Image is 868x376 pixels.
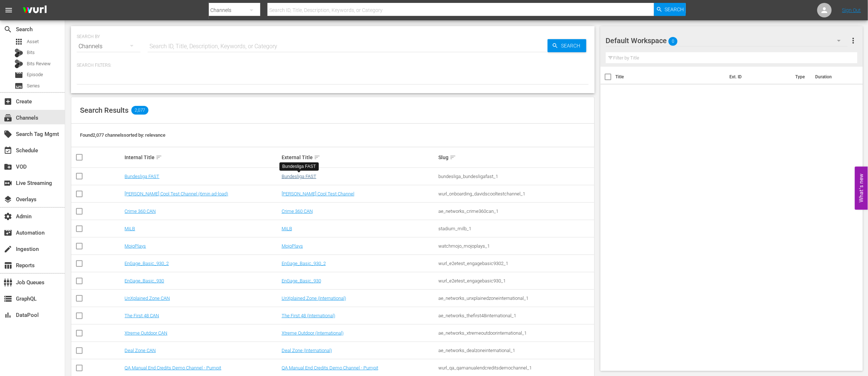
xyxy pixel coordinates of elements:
a: MiLB [282,226,292,231]
span: 2,077 [131,106,148,115]
div: bundesliga_bundesligafast_1 [438,174,593,179]
div: Bits [14,49,23,57]
span: Channels [4,113,12,122]
div: stadium_milb_1 [438,226,593,231]
span: Search Results [80,106,128,115]
a: Deal Zone (International) [282,348,332,353]
div: Slug [438,153,593,162]
div: ae_networks_dealzoneinternational_1 [438,348,593,353]
span: Series [27,82,40,90]
button: Open Feedback Widget [855,166,868,210]
span: more_vert [849,36,858,45]
div: ae_networks_unxplainedzoneinternational_1 [438,296,593,301]
th: Ext. ID [725,67,791,87]
a: Crime 360 CAN [125,208,156,214]
div: ae_networks_xtremeoutdoorinternational_1 [438,330,593,336]
span: Overlays [4,195,12,204]
a: MiLB [125,226,135,231]
a: UnXplained Zone (International) [282,296,346,301]
a: Crime 360 CAN [282,208,313,214]
a: MojoPlays [282,243,303,249]
div: wurl_e2etest_engagebasic930_1 [438,278,593,284]
a: EnGage_Basic_930_2 [282,261,326,266]
a: Bundesliga FAST [282,174,316,179]
a: The First 48 CAN [125,313,159,318]
div: wurl_e2etest_engagebasic9302_1 [438,261,593,266]
a: QA Manual End Credits Demo Channel - Pumpit [125,365,221,371]
div: ae_networks_crime360can_1 [438,208,593,214]
span: Asset [27,38,39,45]
a: EnGage_Basic_930 [125,278,164,284]
div: Bits Review [14,59,23,68]
a: Sign Out [842,7,861,13]
span: Episode [27,71,43,78]
span: Found 2,077 channels sorted by: relevance [80,132,165,138]
div: Channels [77,36,140,57]
span: Bits [27,49,35,56]
div: wurl_onboarding_davidscooltestchannel_1 [438,191,593,197]
button: Search [654,3,686,16]
a: Xtreme Outdoor CAN [125,330,167,336]
span: Bits Review [27,60,51,67]
span: DataPool [4,311,12,319]
div: watchmojo_mojoplays_1 [438,243,593,249]
a: Xtreme Outdoor (International) [282,330,344,336]
button: Search [548,39,586,52]
span: Ingestion [4,245,12,253]
div: wurl_qa_qamanualendcreditsdemochannel_1 [438,365,593,371]
th: Duration [811,67,854,87]
div: External Title [282,153,436,162]
span: Create [4,97,12,106]
span: Reports [4,261,12,270]
span: Search [665,3,684,16]
div: ae_networks_thefirst48international_1 [438,313,593,318]
p: Search Filters: [77,62,589,69]
span: Search Tag Mgmt [4,130,12,139]
a: EnGage_Basic_930_2 [125,261,169,266]
span: sort [450,154,456,161]
th: Type [791,67,811,87]
a: UnXplained Zone CAN [125,296,170,301]
span: Job Queues [4,278,12,287]
span: sort [314,154,320,161]
span: GraphQL [4,294,12,303]
span: Search [559,39,586,52]
div: Bundesliga FAST [282,164,316,170]
a: The First 48 (International) [282,313,335,318]
span: sort [156,154,162,161]
span: Asset [14,37,23,46]
span: Schedule [4,146,12,155]
button: more_vert [849,32,858,49]
span: 0 [669,34,678,49]
a: [PERSON_NAME] Cool Test Channel [282,191,354,197]
span: menu [4,6,13,15]
span: Live Streaming [4,179,12,187]
span: Series [14,82,23,90]
div: Internal Title [125,153,279,162]
a: Bundesliga FAST [125,174,159,179]
a: QA Manual End Credits Demo Channel - Pumpit [282,365,378,371]
a: EnGage_Basic_930 [282,278,321,284]
span: Admin [4,212,12,221]
th: Title [616,67,725,87]
a: Deal Zone CAN [125,348,156,353]
span: VOD [4,162,12,171]
a: MojoPlays [125,243,146,249]
a: [PERSON_NAME] Cool Test Channel (6min ad-load) [125,191,228,197]
span: Episode [14,71,23,79]
span: Search [4,25,12,34]
img: ans4CAIJ8jUAAAAAAAAAAAAAAAAAAAAAAAAgQb4GAAAAAAAAAAAAAAAAAAAAAAAAJMjXAAAAAAAAAAAAAAAAAAAAAAAAgAT5G... [17,2,52,19]
div: Default Workspace [606,30,848,51]
span: Automation [4,228,12,237]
